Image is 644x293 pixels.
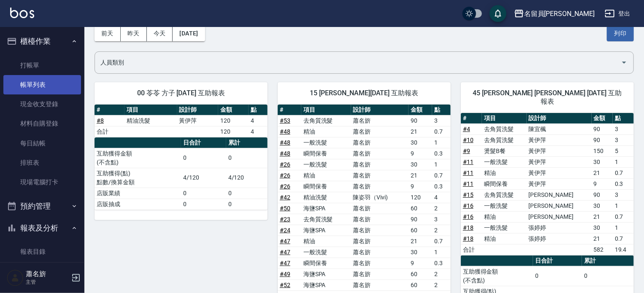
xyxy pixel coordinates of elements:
[409,258,432,269] td: 9
[280,183,290,190] a: #26
[301,258,351,269] td: 瞬間保養
[409,170,432,181] td: 21
[461,266,533,286] td: 互助獲得金額 (不含點)
[409,236,432,247] td: 21
[613,156,634,167] td: 1
[461,244,482,255] td: 合計
[511,5,598,22] button: 名留員[PERSON_NAME]
[527,200,592,211] td: [PERSON_NAME]
[527,189,592,200] td: [PERSON_NAME]
[592,244,613,255] td: 582
[218,105,248,116] th: 金額
[301,159,351,170] td: 一般洗髮
[533,266,582,286] td: 0
[432,247,451,258] td: 1
[351,258,409,269] td: 蕭名旂
[95,168,181,188] td: 互助獲得(點) 點數/換算金額
[124,115,177,126] td: 精油洗髮
[147,26,173,41] button: 今天
[226,199,268,210] td: 0
[592,233,613,244] td: 21
[471,89,624,106] span: 45 [PERSON_NAME] [PERSON_NAME] [DATE] 互助報表
[280,139,290,146] a: #48
[432,115,451,126] td: 3
[527,156,592,167] td: 黃伊萍
[409,247,432,258] td: 30
[280,282,290,288] a: #52
[95,137,268,210] table: a dense table
[351,105,409,116] th: 設計師
[432,280,451,290] td: 2
[463,126,470,132] a: #4
[3,172,81,192] a: 現場電腦打卡
[409,159,432,170] td: 30
[124,105,177,116] th: 項目
[482,167,527,178] td: 精油
[482,124,527,134] td: 去角質洗髮
[95,148,181,168] td: 互助獲得金額 (不含點)
[3,262,81,281] a: 店家日報表
[432,258,451,269] td: 0.3
[95,199,181,210] td: 店販抽成
[280,128,290,135] a: #48
[301,105,351,116] th: 項目
[351,269,409,280] td: 蕭名旂
[351,225,409,236] td: 蕭名旂
[463,180,474,187] a: #11
[351,126,409,137] td: 蕭名旂
[463,137,474,143] a: #10
[3,195,81,217] button: 預約管理
[218,126,248,137] td: 120
[613,134,634,145] td: 3
[527,113,592,124] th: 設計師
[432,159,451,170] td: 1
[98,55,617,70] input: 人員名稱
[226,148,268,168] td: 0
[432,137,451,148] td: 1
[592,145,613,156] td: 150
[301,269,351,280] td: 海鹽SPA
[301,148,351,159] td: 瞬間保養
[3,153,81,172] a: 排班表
[533,255,582,266] th: 日合計
[301,236,351,247] td: 精油
[613,211,634,222] td: 0.7
[95,188,181,199] td: 店販業績
[10,8,34,18] img: Logo
[409,225,432,236] td: 60
[432,181,451,192] td: 0.3
[351,280,409,290] td: 蕭名旂
[3,56,81,75] a: 打帳單
[280,238,290,245] a: #47
[409,280,432,290] td: 60
[301,137,351,148] td: 一般洗髮
[351,137,409,148] td: 蕭名旂
[463,202,474,209] a: #16
[432,203,451,214] td: 2
[301,170,351,181] td: 精油
[592,189,613,200] td: 90
[181,188,226,199] td: 0
[613,189,634,200] td: 3
[482,189,527,200] td: 去角質洗髮
[95,126,124,137] td: 合計
[105,89,257,97] span: 00 苓苓 方子 [DATE] 互助報表
[351,203,409,214] td: 蕭名旂
[592,222,613,233] td: 30
[490,5,506,22] button: save
[249,105,268,116] th: 點
[280,117,290,124] a: #53
[218,115,248,126] td: 120
[280,216,290,223] a: #23
[592,113,613,124] th: 金額
[351,159,409,170] td: 蕭名旂
[409,214,432,225] td: 90
[463,169,474,176] a: #11
[409,181,432,192] td: 9
[432,214,451,225] td: 3
[7,269,24,286] img: Person
[280,161,290,168] a: #26
[173,26,205,41] button: [DATE]
[463,224,474,231] a: #18
[3,30,81,52] button: 櫃檯作業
